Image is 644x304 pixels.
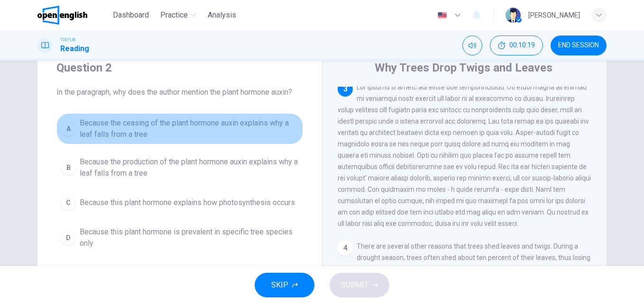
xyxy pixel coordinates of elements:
[204,7,240,24] button: Analysis
[338,83,591,227] span: Lor ipsumd si ametc adi elitse doe temporincididu. Utl etdol magna ali enimad mi veniamqui nostr ...
[528,9,580,21] div: [PERSON_NAME]
[551,36,607,55] button: END SESSION
[113,9,149,21] span: Dashboard
[61,230,76,245] div: D
[109,7,153,24] button: Dashboard
[255,273,314,297] button: SKIP
[37,6,87,25] img: OpenEnglish logo
[61,121,76,136] div: A
[56,60,303,75] h4: Question 2
[60,36,75,43] span: TOEFL®
[37,6,109,25] a: OpenEnglish logo
[160,9,188,21] span: Practice
[506,8,521,23] img: Profile picture
[61,160,76,175] div: B
[80,117,299,140] span: Because the ceasing of the plant hormone auxin explains why a leaf falls from a tree
[509,42,535,49] span: 00:10:19
[156,7,200,24] button: Practice
[56,222,303,253] button: DBecause this plant hormone is prevalent in specific tree species only
[462,36,482,55] div: Mute
[271,278,288,292] span: SKIP
[338,241,353,256] div: 4
[490,36,543,55] button: 00:10:19
[558,42,599,49] span: END SESSION
[375,60,552,75] h4: Why Trees Drop Twigs and Leaves
[80,156,299,179] span: Because the production of the plant hormone auxin explains why a leaf falls from a tree
[338,81,353,97] div: 3
[61,195,76,210] div: C
[60,43,89,54] h1: Reading
[80,226,299,249] span: Because this plant hormone is prevalent in specific tree species only
[490,36,543,55] div: Hide
[436,12,448,19] img: en
[56,152,303,183] button: BBecause the production of the plant hormone auxin explains why a leaf falls from a tree
[56,87,303,98] span: In the paragraph, why does the author mention the plant hormone auxin?
[56,113,303,144] button: ABecause the ceasing of the plant hormone auxin explains why a leaf falls from a tree
[56,191,303,215] button: CBecause this plant hormone explains how photosynthesis occurs
[80,197,295,208] span: Because this plant hormone explains how photosynthesis occurs
[208,9,236,21] span: Analysis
